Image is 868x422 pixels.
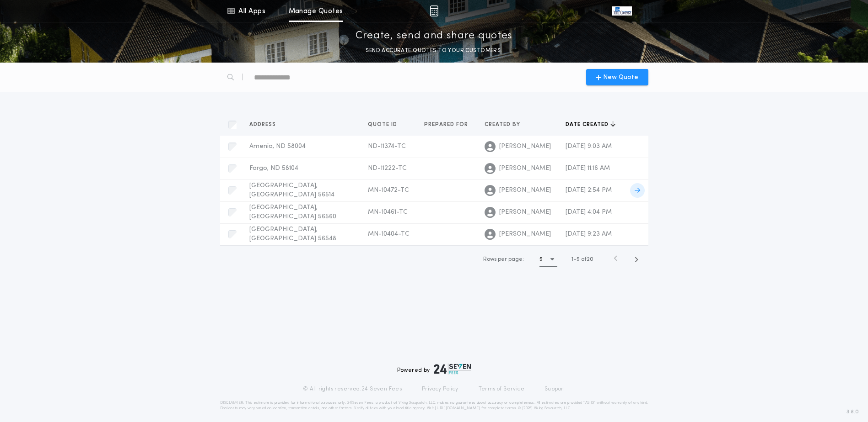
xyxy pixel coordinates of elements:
button: Quote ID [368,120,404,129]
span: 1 [571,257,573,262]
button: Date created [566,120,615,129]
span: [GEOGRAPHIC_DATA], [GEOGRAPHIC_DATA] 56548 [249,226,336,242]
p: DISCLAIMER: This estimate is provided for informational purposes only. 24|Seven Fees, a product o... [220,400,648,411]
span: ND-11374-TC [368,143,406,150]
p: SEND ACCURATE QUOTES TO YOUR CUSTOMERS. [366,46,502,55]
img: img [430,5,438,16]
span: [DATE] 11:16 AM [566,165,610,172]
button: Created by [485,120,527,129]
span: MN-10472-TC [368,187,409,194]
span: Quote ID [368,121,399,128]
button: 5 [539,252,557,267]
span: Prepared for [424,121,470,128]
span: ND-11222-TC [368,165,407,172]
a: Terms of Service [479,385,524,393]
span: New Quote [603,73,638,82]
img: vs-icon [612,6,631,16]
span: [DATE] 2:54 PM [566,187,612,194]
p: Create, send and share quotes [356,29,512,43]
span: MN-10461-TC [368,209,408,216]
span: Fargo, ND 58104 [249,165,298,172]
span: Date created [566,121,610,128]
span: MN-10404-TC [368,231,410,237]
span: [DATE] 4:04 PM [566,209,612,216]
span: Rows per page: [483,257,524,262]
button: New Quote [586,69,648,85]
span: [GEOGRAPHIC_DATA], [GEOGRAPHIC_DATA] 56560 [249,204,336,220]
span: Amenia, ND 58004 [249,143,306,150]
a: Support [545,385,565,393]
span: [GEOGRAPHIC_DATA], [GEOGRAPHIC_DATA] 56514 [249,182,334,198]
button: Address [249,120,283,129]
span: [PERSON_NAME] [499,164,551,173]
div: Powered by [397,364,471,375]
span: [PERSON_NAME] [499,208,551,217]
a: [URL][DOMAIN_NAME] [435,406,480,410]
span: Address [249,121,278,128]
h1: 5 [539,255,543,264]
span: [PERSON_NAME] [499,186,551,195]
span: [DATE] 9:03 AM [566,143,612,150]
span: [PERSON_NAME] [499,230,551,239]
a: Privacy Policy [422,385,458,393]
span: of 20 [581,255,593,264]
span: [DATE] 9:23 AM [566,231,612,237]
span: 3.8.0 [846,408,859,416]
p: © All rights reserved. 24|Seven Fees [303,385,402,393]
span: [PERSON_NAME] [499,142,551,151]
img: logo [434,364,471,375]
span: Created by [485,121,522,128]
span: 5 [577,257,580,262]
